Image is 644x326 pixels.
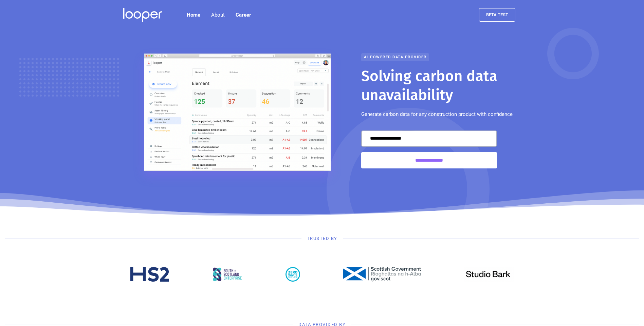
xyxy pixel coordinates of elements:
[361,53,429,61] div: AI-powered data provider
[479,8,515,22] a: beta test
[361,67,521,105] h1: Solving carbon data unavailability
[181,8,206,22] a: Home
[361,130,497,168] form: Email Form
[307,235,337,242] div: Trusted by
[230,8,257,22] a: Career
[206,8,230,22] div: About
[361,110,513,118] p: Generate carbon data for any construction product with confidence
[211,11,225,19] div: About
